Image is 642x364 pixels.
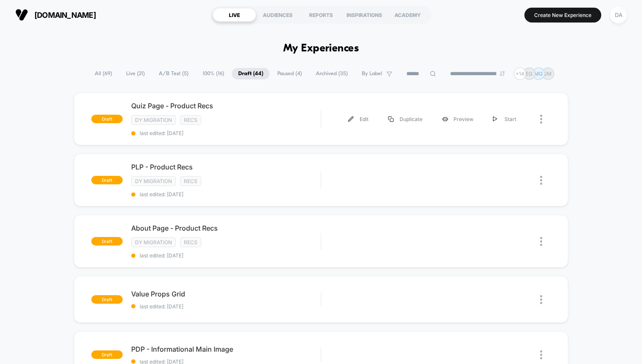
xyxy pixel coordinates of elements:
[180,115,201,125] span: Recs
[131,224,321,232] span: About Page - Product Recs
[283,42,359,55] h1: My Experiences
[378,110,432,129] div: Duplicate
[131,290,321,298] span: Value Props Grid
[131,237,176,247] span: DY Migration
[131,115,176,125] span: DY Migration
[483,110,526,129] div: Start
[91,237,123,245] span: draft
[131,176,176,186] span: DY Migration
[386,8,429,22] div: ACADEMY
[13,8,99,22] button: [DOMAIN_NAME]
[540,115,542,124] img: close
[608,6,629,24] button: DA
[526,71,532,77] p: EG
[310,68,354,79] span: Archived ( 35 )
[299,8,343,22] div: REPORTS
[180,176,201,186] span: Recs
[91,350,123,359] span: draft
[534,71,543,77] p: MG
[540,237,542,246] img: close
[362,71,382,77] span: By Label
[540,350,542,359] img: close
[180,237,201,247] span: Recs
[610,7,627,23] div: DA
[120,68,151,79] span: Live ( 21 )
[91,295,123,304] span: draft
[213,8,256,22] div: LIVE
[271,68,308,79] span: Paused ( 4 )
[493,116,497,122] img: menu
[91,115,123,123] span: draft
[131,163,321,171] span: PLP - Product Recs
[338,110,378,129] div: Edit
[232,68,270,79] span: Draft ( 44 )
[88,68,118,79] span: All ( 69 )
[131,191,321,198] span: last edited: [DATE]
[131,130,321,136] span: last edited: [DATE]
[131,345,321,353] span: PDP - Informational Main Image
[432,110,483,129] div: Preview
[388,116,394,122] img: menu
[131,102,321,110] span: Quiz Page - Product Recs
[514,68,526,80] div: + 14
[256,8,299,22] div: AUDIENCES
[196,68,231,79] span: 100% ( 16 )
[91,176,123,184] span: draft
[544,71,552,77] p: JM
[152,68,195,79] span: A/B Test ( 5 )
[524,8,601,23] button: Create New Experience
[343,8,386,22] div: INSPIRATIONS
[131,303,321,310] span: last edited: [DATE]
[131,252,321,259] span: last edited: [DATE]
[348,116,354,122] img: menu
[540,295,542,304] img: close
[15,8,28,21] img: Visually logo
[540,176,542,185] img: close
[500,71,505,76] img: end
[34,11,96,20] span: [DOMAIN_NAME]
